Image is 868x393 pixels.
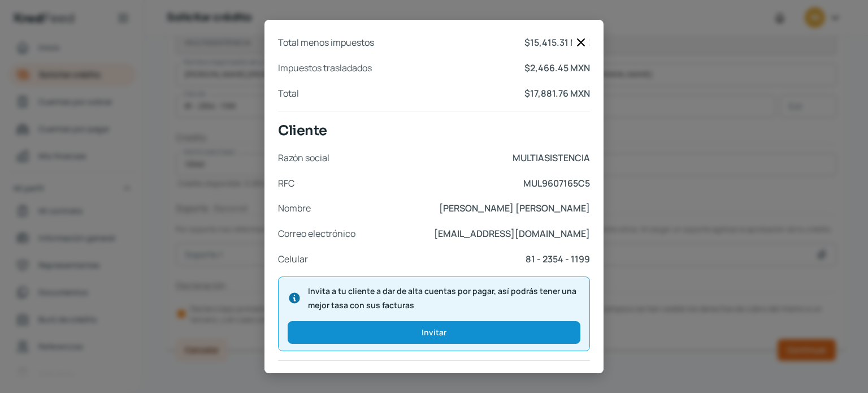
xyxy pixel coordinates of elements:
[299,175,590,192] span: MUL9607165C5
[288,321,580,344] button: Invitar
[376,60,590,76] span: $2,466.45 MXN
[422,329,446,336] span: Invitar
[334,150,590,166] span: MULTIASISTENCIA
[278,370,590,390] span: Crédito
[278,60,372,76] span: Impuestos trasladados
[379,34,590,51] span: $15,415.31 MXN
[278,226,355,242] span: Correo electrónico
[360,226,590,242] span: [EMAIL_ADDRESS][DOMAIN_NAME]
[315,200,590,217] span: [PERSON_NAME] [PERSON_NAME]
[278,85,299,102] span: Total
[313,251,590,267] span: 81 - 2354 - 1199
[278,200,311,217] span: Nombre
[278,120,590,141] span: Cliente
[303,85,590,102] span: $17,881.76 MXN
[278,175,294,192] span: RFC
[308,284,580,312] span: Invita a tu cliente a dar de alta cuentas por pagar, así podrás tener una mejor tasa con sus fact...
[278,34,374,51] span: Total menos impuestos
[278,251,308,267] span: Celular
[278,150,329,166] span: Razón social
